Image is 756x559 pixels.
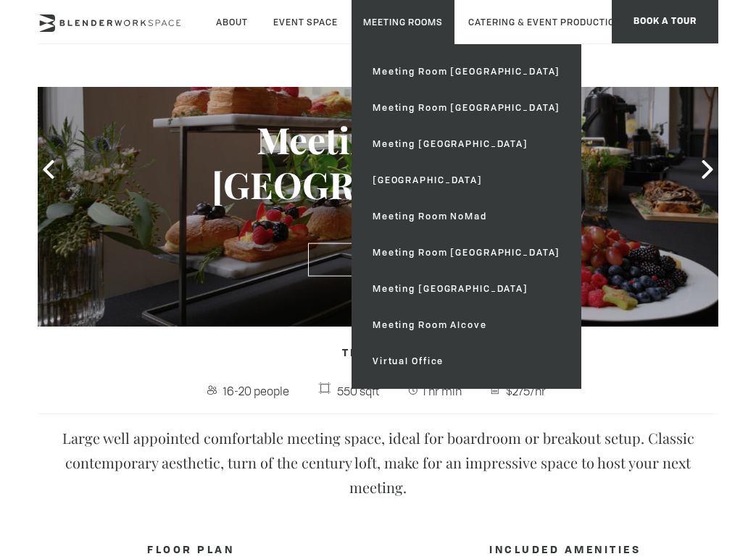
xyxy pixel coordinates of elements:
[684,489,756,559] iframe: Chat Widget
[361,126,572,162] a: Meeting [GEOGRAPHIC_DATA]
[333,379,383,403] span: 550 sqft
[38,426,718,500] p: Large well appointed comfortable meeting space, ideal for boardroom or breakout setup. Classic co...
[308,243,448,277] a: Book Now
[361,271,572,307] a: Meeting [GEOGRAPHIC_DATA]
[38,340,718,367] h4: The Room
[220,379,293,403] span: 16-20 people
[361,54,572,90] a: Meeting Room [GEOGRAPHIC_DATA]
[502,379,549,403] span: $275/hr
[361,198,572,235] a: Meeting Room NoMad
[361,343,572,379] a: Virtual Office
[420,379,466,403] span: 1 hr min
[212,117,545,207] h3: Meeting Room [GEOGRAPHIC_DATA]
[361,235,572,271] a: Meeting Room [GEOGRAPHIC_DATA]
[361,162,572,198] a: [GEOGRAPHIC_DATA]
[361,90,572,126] a: Meeting Room [GEOGRAPHIC_DATA]
[361,307,572,343] a: Meeting Room Alcove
